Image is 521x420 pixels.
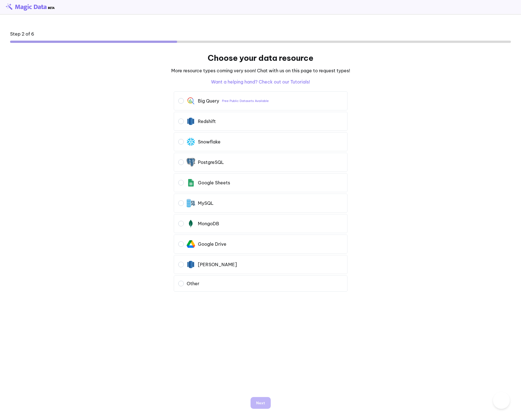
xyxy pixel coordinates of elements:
img: beta-logo.png [6,3,55,11]
a: Free Public Datasets Available [222,99,269,103]
div: Next [256,401,265,405]
div: Google Sheets [198,180,230,185]
div: Big Query [198,98,219,104]
div: Other [187,281,199,286]
p: More resource types coming very soon! Chat with us on this page to request types! [10,67,511,74]
div: PostgreSQL [198,159,224,165]
div: MySQL [198,200,214,206]
div: Snowflake [198,139,221,145]
div: Google Drive [198,241,226,247]
div: [PERSON_NAME] [198,262,237,267]
a: Want a helping hand? Check out our Tutorials! [211,79,310,85]
h1: Choose your data resource [10,53,511,63]
div: Step 2 of 6 [10,31,34,37]
div: Redshift [198,119,216,124]
iframe: Toggle Customer Support [493,392,510,409]
button: Next [251,397,271,409]
div: MongoDB [198,221,219,226]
